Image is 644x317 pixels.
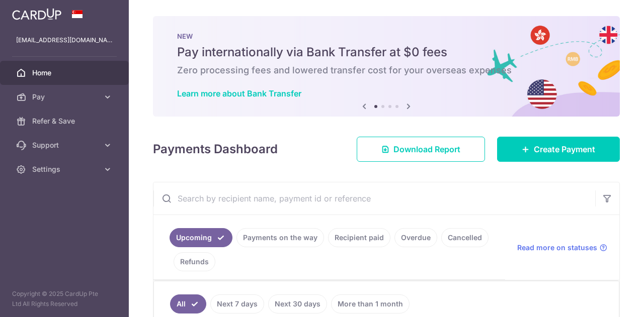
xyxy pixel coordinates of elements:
[177,64,596,76] h6: Zero processing fees and lowered transfer cost for your overseas expenses
[517,243,597,253] span: Read more on statuses
[394,228,437,247] a: Overdue
[153,140,278,158] h4: Payments Dashboard
[393,143,460,155] span: Download Report
[32,140,99,150] span: Support
[210,294,264,313] a: Next 7 days
[331,294,410,313] a: More than 1 month
[32,116,99,126] span: Refer & Save
[177,88,301,98] a: Learn more about Bank Transfer
[268,294,327,313] a: Next 30 days
[441,228,489,247] a: Cancelled
[32,68,99,78] span: Home
[12,8,61,20] img: CardUp
[534,143,595,155] span: Create Payment
[177,32,596,40] p: NEW
[236,228,324,247] a: Payments on the way
[16,35,113,45] p: [EMAIL_ADDRESS][DOMAIN_NAME]
[177,44,596,60] h5: Pay internationally via Bank Transfer at $0 fees
[174,252,215,271] a: Refunds
[32,92,99,102] span: Pay
[170,228,232,247] a: Upcoming
[32,164,99,174] span: Settings
[153,16,620,117] img: Bank transfer banner
[170,294,206,313] a: All
[497,137,620,162] a: Create Payment
[517,243,607,253] a: Read more on statuses
[153,182,595,215] input: Search by recipient name, payment id or reference
[328,228,390,247] a: Recipient paid
[357,137,485,162] a: Download Report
